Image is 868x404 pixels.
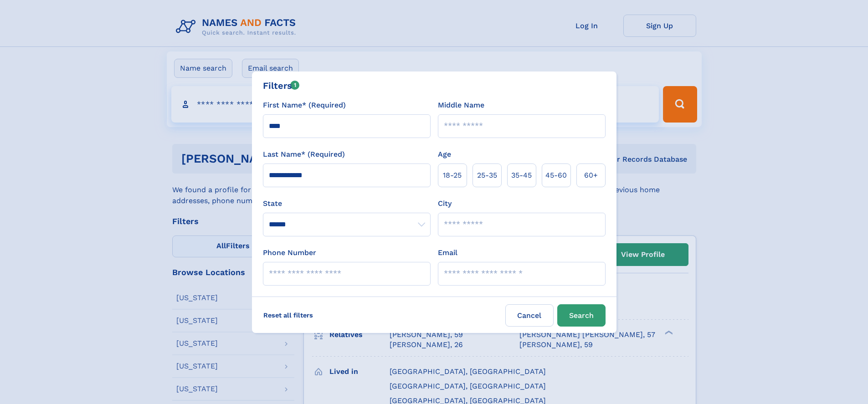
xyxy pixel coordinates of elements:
[477,170,497,181] span: 25‑35
[263,149,345,160] label: Last Name* (Required)
[511,170,532,181] span: 35‑45
[438,100,484,111] label: Middle Name
[545,170,567,181] span: 45‑60
[263,79,300,92] div: Filters
[438,247,457,258] label: Email
[438,149,451,160] label: Age
[584,170,598,181] span: 60+
[505,304,554,327] label: Cancel
[257,304,319,326] label: Reset all filters
[263,198,431,209] label: State
[443,170,462,181] span: 18‑25
[263,247,316,258] label: Phone Number
[557,304,606,327] button: Search
[438,198,452,209] label: City
[263,100,346,111] label: First Name* (Required)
